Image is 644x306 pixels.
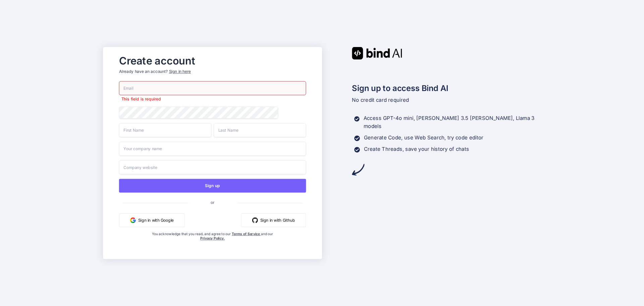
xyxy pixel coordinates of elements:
div: Sign in here [169,69,191,74]
span: or [188,195,237,210]
input: First Name [119,123,211,137]
a: Privacy Policy. [200,236,225,241]
button: Sign in with Github [241,213,306,227]
p: Create Threads, save your history of chats [364,145,469,153]
img: arrow [352,164,364,176]
button: Sign up [119,179,306,192]
input: Email [119,81,306,95]
p: No credit card required [352,96,541,104]
div: You acknowledge that you read, and agree to our and our [150,232,275,255]
img: Bind AI logo [352,47,402,59]
img: github [252,217,258,223]
p: This field is required [119,96,306,102]
input: Your company name [119,142,306,156]
img: google [130,217,136,223]
h2: Sign up to access Bind AI [352,82,541,94]
p: Already have an account? [119,69,306,74]
button: Sign in with Google [119,213,185,227]
p: Generate Code, use Web Search, try code editor [364,134,483,142]
input: Company website [119,160,306,174]
p: Access GPT-4o mini, [PERSON_NAME] 3.5 [PERSON_NAME], Llama 3 models [364,114,541,130]
h2: Create account [119,56,306,65]
a: Terms of Service [232,232,261,236]
input: Last Name [214,123,306,137]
